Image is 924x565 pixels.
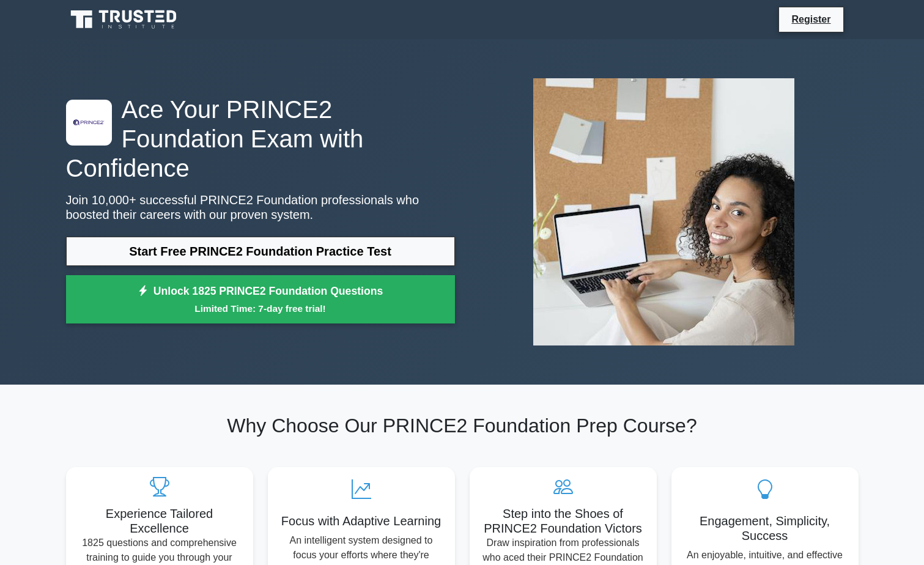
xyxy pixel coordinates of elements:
[278,514,445,528] h5: Focus with Adaptive Learning
[66,275,455,324] a: Unlock 1825 PRINCE2 Foundation QuestionsLimited Time: 7-day free trial!
[66,414,859,437] h2: Why Choose Our PRINCE2 Foundation Prep Course?
[81,301,440,316] small: Limited Time: 7-day free trial!
[784,12,838,27] a: Register
[66,193,455,222] p: Join 10,000+ successful PRINCE2 Foundation professionals who boosted their careers with our prove...
[479,506,647,536] h5: Step into the Shoes of PRINCE2 Foundation Victors
[76,506,243,536] h5: Experience Tailored Excellence
[681,514,849,543] h5: Engagement, Simplicity, Success
[66,95,455,183] h1: Ace Your PRINCE2 Foundation Exam with Confidence
[66,237,455,266] a: Start Free PRINCE2 Foundation Practice Test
